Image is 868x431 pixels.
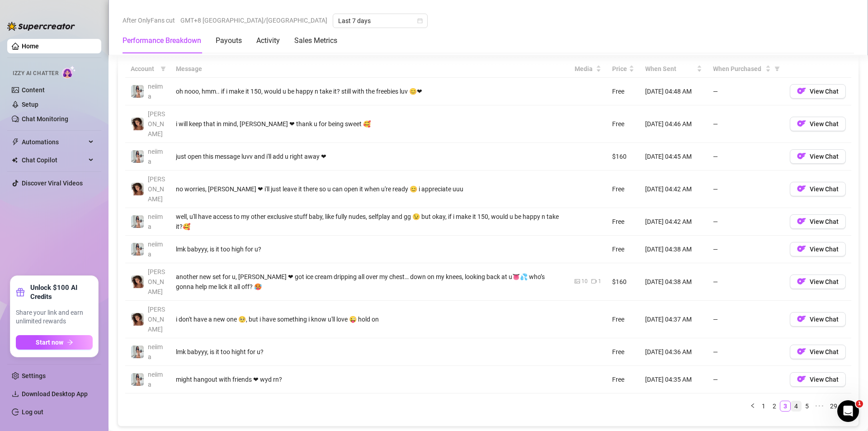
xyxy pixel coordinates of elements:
[790,182,846,196] button: OFView Chat
[708,171,784,208] td: —
[338,14,422,28] span: Last 7 days
[640,236,708,263] td: [DATE] 04:38 AM
[790,155,846,162] a: OFView Chat
[790,247,846,255] a: OFView Chat
[22,115,68,123] a: Chat Monitoring
[176,152,564,161] div: just open this message luvv and i'll add u right away ❤
[22,180,83,187] a: Discover Viral Videos
[797,152,806,161] img: OF
[176,314,564,324] div: i don't have a new one 🥺, but i have something i know u'll love 😜 hold on
[22,408,43,416] a: Log out
[575,64,594,74] span: Media
[750,403,755,408] span: left
[294,35,337,46] div: Sales Metrics
[148,343,163,360] span: neiima
[607,236,640,263] td: Free
[607,208,640,236] td: Free
[131,346,144,358] img: neiima
[180,14,327,27] span: GMT+8 [GEOGRAPHIC_DATA]/[GEOGRAPHIC_DATA]
[812,401,827,412] li: Next 5 Pages
[607,263,640,301] td: $160
[810,278,839,285] span: View Chat
[790,350,846,357] a: OFView Chat
[708,338,784,366] td: —
[148,83,163,100] span: neiima
[131,85,144,98] img: neiima
[256,35,280,46] div: Activity
[640,60,708,78] th: When Sent
[810,88,839,95] span: View Chat
[790,242,846,256] button: OFView Chat
[790,275,846,289] button: OFView Chat
[797,119,806,128] img: OF
[30,283,93,301] strong: Unlock $100 AI Credits
[790,312,846,327] button: OFView Chat
[773,62,782,76] span: filter
[598,277,601,286] div: 1
[791,401,802,412] li: 4
[790,122,846,129] a: OFView Chat
[123,35,201,46] div: Performance Breakdown
[7,22,75,31] img: logo-BBDzfeDw.svg
[148,371,163,388] span: neiima
[607,105,640,143] td: Free
[810,246,839,253] span: View Chat
[176,374,564,384] div: might hangout with friends ❤ wyd rn?
[708,263,784,301] td: —
[790,317,846,325] a: OFView Chat
[790,345,846,359] button: OFView Chat
[747,401,758,412] li: Previous Page
[569,60,607,78] th: Media
[131,275,144,288] img: Chloe
[640,263,708,301] td: [DATE] 04:38 AM
[797,314,806,323] img: OF
[758,401,769,412] li: 1
[123,14,175,27] span: After OnlyFans cut
[607,301,640,338] td: Free
[131,150,144,163] img: neiima
[12,138,19,146] span: thunderbolt
[22,86,45,94] a: Content
[708,60,784,78] th: When Purchased
[790,378,846,385] a: OFView Chat
[176,272,564,292] div: another new set for u, [PERSON_NAME] ❤ got ice cream dripping all over my chest… down on my knees...
[790,90,846,97] a: OFView Chat
[170,60,569,78] th: Message
[176,184,564,194] div: no worries, [PERSON_NAME] ❤ i'll just leave it there so u can open it when u're ready 😊 i appreci...
[790,149,846,164] button: OFView Chat
[802,401,812,411] a: 5
[640,208,708,236] td: [DATE] 04:42 AM
[780,401,790,411] a: 3
[759,401,769,411] a: 1
[607,171,640,208] td: Free
[790,117,846,131] button: OFView Chat
[790,280,846,287] a: OFView Chat
[640,143,708,171] td: [DATE] 04:45 AM
[802,401,812,412] li: 5
[747,401,758,412] button: left
[810,218,839,225] span: View Chat
[160,66,166,71] span: filter
[797,86,806,95] img: OF
[640,171,708,208] td: [DATE] 04:42 AM
[769,401,779,411] a: 2
[827,401,840,411] a: 29
[640,338,708,366] td: [DATE] 04:36 AM
[810,120,839,128] span: View Chat
[22,43,39,50] a: Home
[176,119,564,129] div: i will keep that in mind, [PERSON_NAME] ❤ thank u for being sweet 🥰
[827,401,840,412] li: 29
[131,183,144,195] img: Chloe
[12,390,19,398] span: download
[148,306,165,333] span: [PERSON_NAME]
[148,148,163,165] span: neiima
[12,157,18,163] img: Chat Copilot
[837,400,859,422] iframe: Intercom live chat
[575,279,580,284] span: picture
[148,110,165,137] span: [PERSON_NAME]
[13,69,58,78] span: Izzy AI Chatter
[790,84,846,99] button: OFView Chat
[708,366,784,393] td: —
[856,400,863,407] span: 1
[708,236,784,263] td: —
